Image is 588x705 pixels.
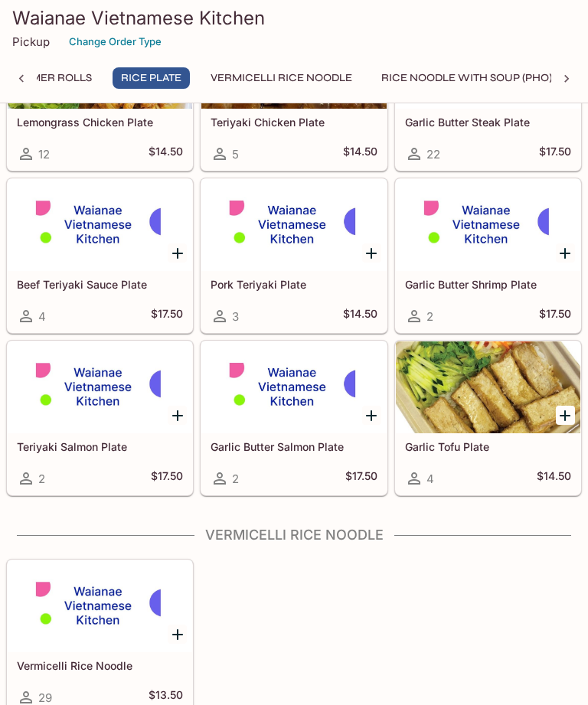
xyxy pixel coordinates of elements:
[211,440,377,453] h5: Garlic Butter Salmon Plate
[8,179,192,271] div: Beef Teriyaki Sauce Plate
[8,17,192,109] div: Lemongrass Chicken Plate
[556,406,575,425] button: Add Garlic Tofu Plate
[201,179,386,271] div: Pork Teriyaki Plate
[38,472,45,486] span: 2
[396,17,580,109] div: Garlic Butter Steak Plate
[12,6,576,30] h3: Waianae Vietnamese Kitchen
[8,341,192,433] div: Teriyaki Salmon Plate
[211,278,377,291] h5: Pork Teriyaki Plate
[405,278,571,291] h5: Garlic Butter Shrimp Plate
[373,67,560,89] button: Rice Noodle with Soup (Pho)
[201,341,386,433] div: Garlic Butter Salmon Plate
[395,341,581,495] a: Garlic Tofu Plate4$14.50
[426,472,434,486] span: 4
[396,179,580,271] div: Garlic Butter Shrimp Plate
[539,307,571,325] h5: $17.50
[537,469,571,488] h5: $14.50
[201,341,387,495] a: Garlic Butter Salmon Plate2$17.50
[362,243,381,263] button: Add Pork Teriyaki Plate
[232,309,239,324] span: 3
[38,690,52,705] span: 29
[17,278,183,291] h5: Beef Teriyaki Sauce Plate
[17,116,183,129] h5: Lemongrass Chicken Plate
[201,178,387,333] a: Pork Teriyaki Plate3$14.50
[405,440,571,453] h5: Garlic Tofu Plate
[17,659,183,672] h5: Vermicelli Rice Noodle
[539,145,571,163] h5: $17.50
[12,34,50,49] p: Pickup
[232,147,239,162] span: 5
[345,469,377,488] h5: $17.50
[395,178,581,333] a: Garlic Butter Shrimp Plate2$17.50
[17,440,183,453] h5: Teriyaki Salmon Plate
[7,178,193,333] a: Beef Teriyaki Sauce Plate4$17.50
[38,147,50,162] span: 12
[396,341,580,433] div: Garlic Tofu Plate
[62,30,168,54] button: Change Order Type
[201,17,386,109] div: Teriyaki Chicken Plate
[405,116,571,129] h5: Garlic Butter Steak Plate
[151,307,183,325] h5: $17.50
[168,406,187,425] button: Add Teriyaki Salmon Plate
[426,309,433,324] span: 2
[343,145,377,163] h5: $14.50
[202,67,361,89] button: Vermicelli Rice Noodle
[168,243,187,263] button: Add Beef Teriyaki Sauce Plate
[151,469,183,488] h5: $17.50
[6,527,582,543] h4: Vermicelli Rice Noodle
[556,243,575,263] button: Add Garlic Butter Shrimp Plate
[149,145,183,163] h5: $14.50
[168,625,187,644] button: Add Vermicelli Rice Noodle
[113,67,190,89] button: Rice Plate
[343,307,377,325] h5: $14.50
[7,341,193,495] a: Teriyaki Salmon Plate2$17.50
[211,116,377,129] h5: Teriyaki Chicken Plate
[232,472,239,486] span: 2
[38,309,46,324] span: 4
[8,560,192,652] div: Vermicelli Rice Noodle
[362,406,381,425] button: Add Garlic Butter Salmon Plate
[426,147,440,162] span: 22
